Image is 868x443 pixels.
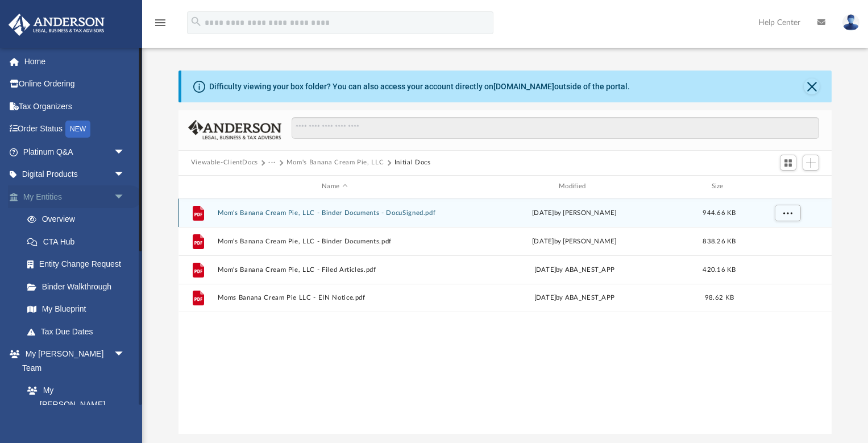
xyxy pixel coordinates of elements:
[8,163,142,186] a: Digital Productsarrow_drop_down
[268,158,276,168] button: ···
[534,295,556,301] span: [DATE]
[803,155,820,171] button: Add
[8,73,142,96] a: Online Ordering
[184,181,212,192] div: id
[217,209,452,217] button: Mom's Banana Cream Pie, LLC - Binder Documents - DocuSigned.pdf
[842,14,859,31] img: User Pic
[8,343,136,379] a: My [PERSON_NAME] Teamarrow_drop_down
[217,238,452,245] button: Mom's Banana Cream Pie, LLC - Binder Documents.pdf
[5,14,108,36] img: Anderson Advisors Platinum Portal
[532,238,554,244] span: [DATE]
[696,181,742,192] div: Size
[16,230,142,253] a: CTA Hub
[703,238,736,244] span: 838.26 KB
[217,266,452,274] button: Mom's Banana Cream Pie, LLC - Filed Articles.pdf
[153,22,167,30] a: menu
[804,78,820,94] button: Close
[292,117,820,139] input: Search files and folders
[703,209,736,216] span: 944.66 KB
[457,264,692,275] div: by ABA_NEST_APP
[286,158,384,168] button: Mom's Banana Cream Pie, LLC
[457,236,692,246] div: by [PERSON_NAME]
[774,204,800,221] button: More options
[456,181,691,192] div: Modified
[16,208,142,231] a: Overview
[217,294,452,301] button: Moms Banana Cream Pie LLC - EIN Notice.pdf
[705,295,734,301] span: 98.62 KB
[457,208,692,218] div: by [PERSON_NAME]
[114,140,136,164] span: arrow_drop_down
[8,118,142,141] a: Order StatusNEW
[16,320,142,343] a: Tax Due Dates
[8,95,142,118] a: Tax Organizers
[114,343,136,366] span: arrow_drop_down
[16,275,142,298] a: Binder Walkthrough
[493,82,554,91] a: [DOMAIN_NAME]
[190,15,202,28] i: search
[114,163,136,187] span: arrow_drop_down
[8,185,142,208] a: My Entitiesarrow_drop_down
[8,50,142,73] a: Home
[217,181,451,192] div: Name
[191,158,258,168] button: Viewable-ClientDocs
[178,198,832,434] div: grid
[16,379,131,430] a: My [PERSON_NAME] Team
[532,209,554,216] span: [DATE]
[747,181,827,192] div: id
[534,266,556,272] span: [DATE]
[703,266,736,272] span: 420.16 KB
[209,81,630,93] div: Difficulty viewing your box folder? You can also access your account directly on outside of the p...
[65,121,90,138] div: NEW
[16,253,142,276] a: Entity Change Request
[780,155,797,171] button: Switch to Grid View
[394,158,431,168] button: Initial Docs
[8,140,142,163] a: Platinum Q&Aarrow_drop_down
[114,185,136,209] span: arrow_drop_down
[153,16,167,30] i: menu
[457,293,692,303] div: by ABA_NEST_APP
[16,298,136,321] a: My Blueprint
